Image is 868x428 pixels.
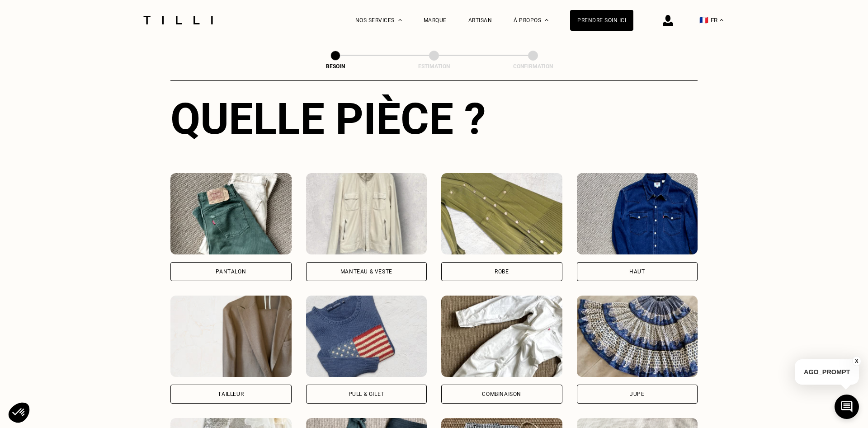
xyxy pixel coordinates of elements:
p: AGO_PROMPT [795,359,859,385]
div: Pantalon [216,269,246,274]
div: Robe [495,269,509,274]
div: Quelle pièce ? [170,94,698,144]
img: Tilli retouche votre Pantalon [170,173,292,254]
img: Tilli retouche votre Tailleur [170,296,292,377]
div: Besoin [290,63,381,70]
div: Jupe [630,391,644,397]
div: Haut [629,269,645,274]
a: Marque [424,17,447,24]
span: 🇫🇷 [699,16,708,24]
img: icône connexion [663,15,673,26]
a: Artisan [468,17,492,24]
img: menu déroulant [720,19,723,21]
a: Prendre soin ici [570,10,633,31]
img: Menu déroulant [398,19,402,21]
div: Estimation [389,63,479,70]
img: Tilli retouche votre Combinaison [441,296,562,377]
button: X [852,356,861,366]
div: Confirmation [488,63,578,70]
img: Logo du service de couturière Tilli [140,16,216,24]
div: Combinaison [482,391,521,397]
div: Manteau & Veste [340,269,392,274]
img: Tilli retouche votre Robe [441,173,562,254]
img: Tilli retouche votre Haut [577,173,698,254]
img: Menu déroulant à propos [545,19,548,21]
img: Tilli retouche votre Manteau & Veste [306,173,427,254]
div: Tailleur [218,391,244,397]
img: Tilli retouche votre Pull & gilet [306,296,427,377]
div: Pull & gilet [349,391,384,397]
img: Tilli retouche votre Jupe [577,296,698,377]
